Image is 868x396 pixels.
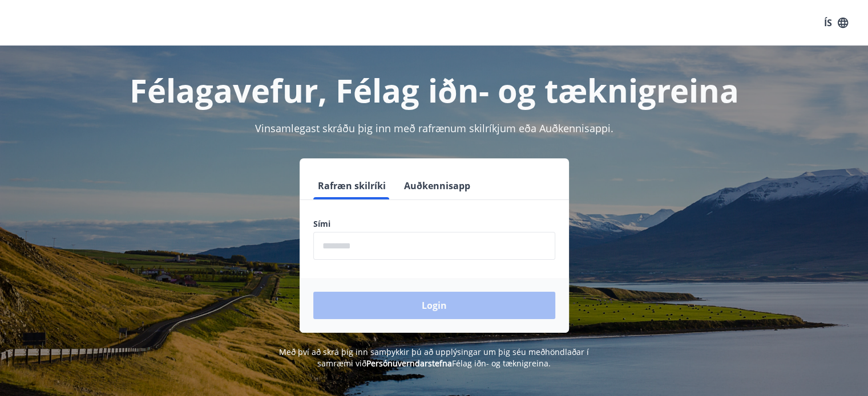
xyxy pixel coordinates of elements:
[313,218,555,230] label: Sími
[279,346,589,369] span: Með því að skrá þig inn samþykkir þú að upplýsingar um þig séu meðhöndlaðar í samræmi við Félag i...
[255,121,613,135] span: Vinsamlegast skráðu þig inn með rafrænum skilríkjum eða Auðkennisappi.
[366,358,452,369] a: Persónuverndarstefna
[313,172,390,199] button: Rafræn skilríki
[37,68,831,112] h1: Félagavefur, Félag iðn- og tæknigreina
[399,172,475,199] button: Auðkennisapp
[818,13,854,33] button: ÍS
